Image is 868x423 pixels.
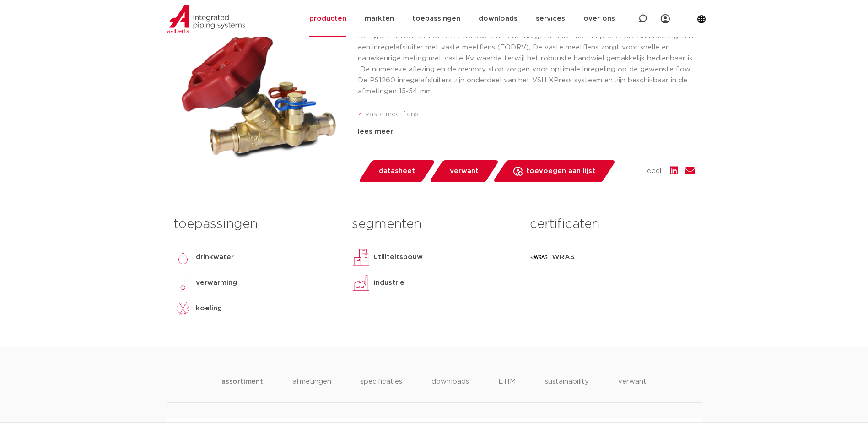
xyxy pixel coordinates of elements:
[358,31,695,97] p: De type PS1260 VSH XPress ProFlow statische inregelafsluiter met M-profiel pressaansluitingen is ...
[530,248,548,266] img: WRAS
[647,166,663,177] span: deel:
[545,376,589,402] li: sustainability
[196,252,234,263] p: drinkwater
[526,164,595,179] span: toevoegen aan lijst
[374,252,423,263] p: utiliteitsbouw
[552,252,575,263] p: WRAS
[429,160,499,182] a: verwant
[174,215,338,233] h3: toepassingen
[221,376,263,402] li: assortiment
[358,160,436,182] a: datasheet
[618,376,647,402] li: verwant
[174,274,192,292] img: verwarming
[365,107,695,122] li: vaste meetflens
[358,126,695,137] div: lees meer
[361,376,402,402] li: specificaties
[352,274,370,292] img: industrie
[498,376,516,402] li: ETIM
[431,376,469,402] li: downloads
[196,277,237,288] p: verwarming
[196,303,222,314] p: koeling
[174,299,192,318] img: koeling
[365,122,695,136] li: inclusief meetnippels
[352,248,370,266] img: utiliteitsbouw
[174,13,343,182] img: Product Image for VSH XPress ProFlow statische inregelafsluiter FODRV (2 x press)
[374,277,404,288] p: industrie
[450,164,479,179] span: verwant
[379,164,415,179] span: datasheet
[174,248,192,266] img: drinkwater
[292,376,331,402] li: afmetingen
[530,215,694,233] h3: certificaten
[352,215,516,233] h3: segmenten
